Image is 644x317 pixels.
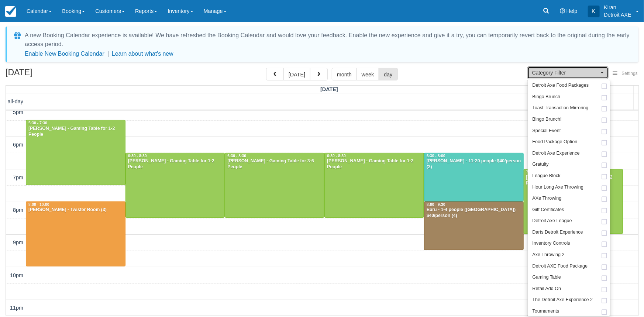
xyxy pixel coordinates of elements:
[13,175,23,180] span: 7pm
[379,68,397,80] button: day
[320,86,338,92] span: [DATE]
[532,150,579,157] span: Detroit Axe Experience
[524,169,623,234] a: 7:00 - 9:00[PERSON_NAME] - Gaming Table for 1-2 People
[128,154,147,158] span: 6:30 - 8:30
[327,154,346,158] span: 6:30 - 8:30
[28,126,123,138] div: [PERSON_NAME] - Gaming Table for 1-2 People
[532,69,599,76] span: Category Filter
[604,11,631,18] p: Detroit AXE
[227,158,322,170] div: [PERSON_NAME] - Gaming Table for 3-6 People
[532,207,564,213] span: Gift Certificates
[25,31,630,49] div: A new Booking Calendar experience is available! We have refreshed the Booking Calendar and would ...
[107,51,109,57] span: |
[8,99,23,104] span: all-day
[426,158,521,170] div: [PERSON_NAME] - 11-20 people $40/person (2)
[10,272,23,278] span: 10pm
[427,203,445,207] span: 8:00 - 9:30
[424,153,524,201] a: 6:30 - 8:00[PERSON_NAME] - 11-20 people $40/person (2)
[532,94,560,100] span: Bingo Brunch
[6,68,99,82] h2: [DATE]
[426,207,521,219] div: Ebru - 1-4 people ([GEOGRAPHIC_DATA]) $40/person (4)
[588,6,600,17] div: K
[13,240,23,245] span: 9pm
[128,158,223,170] div: [PERSON_NAME] - Gaming Table for 1-2 People
[10,305,23,311] span: 11pm
[609,68,642,79] button: Settings
[357,68,379,80] button: week
[332,68,357,80] button: month
[225,153,324,218] a: 6:30 - 8:30[PERSON_NAME] - Gaming Table for 3-6 People
[532,297,593,303] span: The Detroit Axe Experience 2
[283,68,310,80] button: [DATE]
[532,286,561,292] span: Retail Add On
[13,207,23,213] span: 8pm
[532,240,570,247] span: Inventory Controls
[532,308,559,315] span: Tournaments
[532,161,548,168] span: Gratuity
[26,201,125,266] a: 8:00 - 10:00[PERSON_NAME] - Twister Room (3)
[532,116,561,123] span: Bingo Brunch!
[532,274,561,281] span: Gaming Table
[532,184,583,191] span: Hour Long Axe Throwing
[532,195,561,202] span: AXe Throwing
[13,142,23,148] span: 6pm
[227,154,246,158] span: 6:30 - 8:30
[532,252,564,258] span: Axe Throwing 2
[532,105,588,111] span: Toast Transaction Mirroring
[28,121,47,125] span: 5:30 - 7:30
[532,218,572,224] span: Detroit Axe League
[532,139,577,145] span: Food Package Option
[532,173,560,179] span: League Block
[13,109,23,115] span: 5pm
[532,263,588,270] span: Detroit AXE Food Package
[28,207,123,213] div: [PERSON_NAME] - Twister Room (3)
[112,51,173,57] a: Learn about what's new
[566,8,578,14] span: Help
[324,153,424,218] a: 6:30 - 8:30[PERSON_NAME] - Gaming Table for 1-2 People
[526,175,621,186] div: [PERSON_NAME] - Gaming Table for 1-2 People
[560,8,565,14] i: Help
[125,153,225,218] a: 6:30 - 8:30[PERSON_NAME] - Gaming Table for 1-2 People
[427,154,445,158] span: 6:30 - 8:00
[532,82,589,89] span: Detroit Axe Food Packages
[5,6,16,17] img: checkfront-main-nav-mini-logo.png
[327,158,422,170] div: [PERSON_NAME] - Gaming Table for 1-2 People
[622,71,638,76] span: Settings
[424,201,524,250] a: 8:00 - 9:30Ebru - 1-4 people ([GEOGRAPHIC_DATA]) $40/person (4)
[532,128,561,134] span: Special Event
[25,50,104,58] button: Enable New Booking Calendar
[26,120,125,185] a: 5:30 - 7:30[PERSON_NAME] - Gaming Table for 1-2 People
[532,229,583,236] span: Darts Detroit Experience
[28,203,49,207] span: 8:00 - 10:00
[527,66,609,79] button: Category Filter
[604,4,631,11] p: Kiran
[526,170,545,174] span: 7:00 - 9:00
